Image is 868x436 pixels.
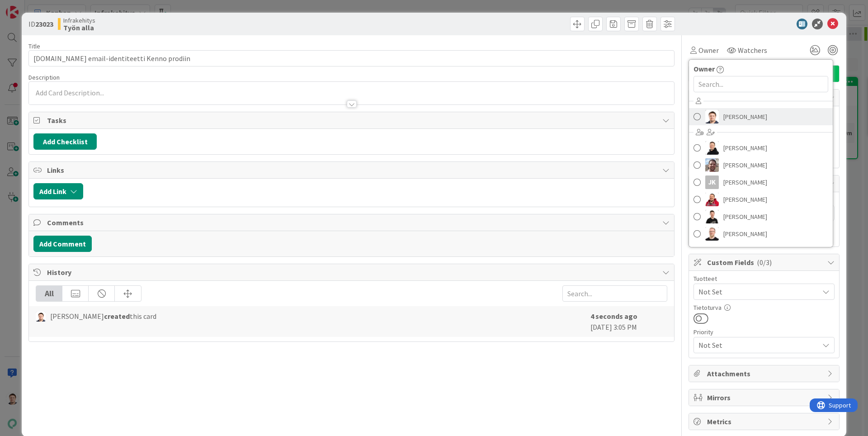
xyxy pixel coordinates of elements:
[705,175,719,189] div: JK
[104,312,130,321] b: created
[693,76,828,92] input: Search...
[705,227,719,241] img: LL
[698,339,814,351] span: Not Set
[28,19,53,29] span: ID
[707,257,823,268] span: Custom Fields
[28,73,60,81] span: Description
[693,304,835,311] div: Tietoturva
[36,286,62,301] div: All
[50,311,156,322] span: [PERSON_NAME] this card
[689,242,833,260] a: MH[PERSON_NAME]
[36,312,46,322] img: TG
[47,115,658,126] span: Tasks
[47,165,658,175] span: Links
[689,139,833,156] a: AN[PERSON_NAME]
[689,174,833,191] a: JK[PERSON_NAME]
[19,1,41,12] span: Support
[705,158,719,172] img: ET
[28,50,675,66] input: type card name here...
[689,156,833,174] a: ET[PERSON_NAME]
[47,267,658,278] span: History
[707,392,823,403] span: Mirrors
[28,42,40,50] label: Title
[693,275,835,282] div: Tuotteet
[723,210,767,223] span: [PERSON_NAME]
[723,141,767,155] span: [PERSON_NAME]
[723,193,767,206] span: [PERSON_NAME]
[698,45,719,56] span: Owner
[757,258,772,267] span: ( 0/3 )
[707,416,823,427] span: Metrics
[705,141,719,155] img: AN
[590,311,667,332] div: [DATE] 3:05 PM
[705,193,719,206] img: JS
[689,225,833,242] a: LL[PERSON_NAME]
[723,158,767,172] span: [PERSON_NAME]
[689,108,833,125] a: TG[PERSON_NAME]
[693,329,835,335] div: Priority
[693,63,715,74] span: Owner
[562,285,667,302] input: Search...
[698,286,819,297] span: Not Set
[33,183,83,199] button: Add Link
[705,210,719,223] img: JV
[590,312,637,321] b: 4 seconds ago
[63,17,95,24] span: Infrakehitys
[723,175,767,189] span: [PERSON_NAME]
[63,24,95,31] b: Työn alla
[723,227,767,241] span: [PERSON_NAME]
[47,217,658,228] span: Comments
[689,191,833,208] a: JS[PERSON_NAME]
[738,45,767,56] span: Watchers
[707,368,823,379] span: Attachments
[35,19,53,28] b: 23023
[33,236,92,252] button: Add Comment
[689,208,833,225] a: JV[PERSON_NAME]
[723,110,767,123] span: [PERSON_NAME]
[705,110,719,123] img: TG
[33,133,97,150] button: Add Checklist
